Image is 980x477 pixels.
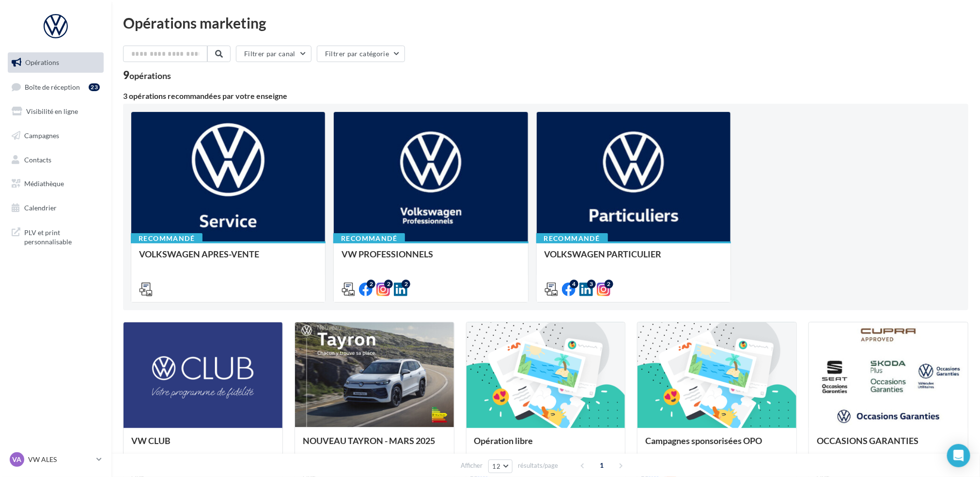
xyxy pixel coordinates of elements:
[570,280,578,288] div: 4
[493,462,501,470] span: 12
[536,233,608,244] div: Recommandé
[25,58,59,66] span: Opérations
[13,455,22,464] span: VA
[303,435,435,446] span: NOUVEAU TAYRON - MARS 2025
[26,107,78,115] span: Visibilité en ligne
[131,233,202,244] div: Recommandé
[89,83,100,91] div: 23
[6,198,106,218] a: Calendrier
[605,280,613,288] div: 2
[25,82,80,91] span: Boîte de réception
[6,101,106,122] a: Visibilité en ligne
[384,280,393,288] div: 2
[236,46,311,62] button: Filtrer par canal
[123,70,171,80] div: 9
[6,174,106,194] a: Médiathèque
[131,435,171,446] span: VW CLUB
[129,71,171,80] div: opérations
[24,226,100,247] span: PLV et print personnalisable
[6,222,106,251] a: PLV et print personnalisable
[317,46,405,62] button: Filtrer par catégorie
[333,233,405,244] div: Recommandé
[6,52,106,73] a: Opérations
[24,204,57,212] span: Calendrier
[518,461,558,470] span: résultats/page
[367,280,375,288] div: 2
[24,131,59,140] span: Campagnes
[6,77,106,97] a: Boîte de réception23
[817,435,918,446] span: OCCASIONS GARANTIES
[488,460,513,473] button: 12
[587,280,596,288] div: 3
[645,435,762,446] span: Campagnes sponsorisées OPO
[8,450,104,469] a: VA VW ALES
[24,155,51,163] span: Contacts
[461,461,483,470] span: Afficher
[123,92,968,100] div: 3 opérations recommandées par votre enseigne
[342,249,433,259] span: VW PROFESSIONNELS
[6,150,106,170] a: Contacts
[139,249,259,259] span: VOLKSWAGEN APRES-VENTE
[6,126,106,146] a: Campagnes
[947,444,970,467] div: Open Intercom Messenger
[28,455,93,464] p: VW ALES
[402,280,410,288] div: 2
[594,458,609,473] span: 1
[24,179,64,188] span: Médiathèque
[474,435,533,446] span: Opération libre
[123,16,968,30] div: Opérations marketing
[544,249,662,259] span: VOLKSWAGEN PARTICULIER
